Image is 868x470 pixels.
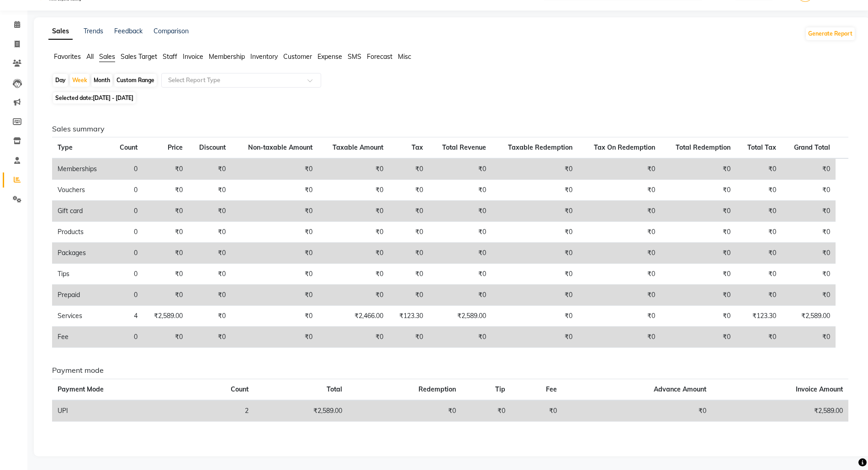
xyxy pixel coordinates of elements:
td: ₹0 [736,180,782,201]
td: 0 [110,180,143,201]
td: ₹0 [348,400,461,422]
div: Month [91,74,112,87]
td: 2 [186,400,254,422]
td: ₹0 [231,327,318,348]
td: ₹0 [578,264,661,285]
td: Fee [52,327,110,348]
td: ₹0 [661,243,736,264]
td: ₹0 [492,243,578,264]
td: ₹0 [389,285,429,306]
td: ₹0 [782,327,836,348]
td: ₹0 [736,201,782,222]
span: Non-taxable Amount [248,143,312,151]
div: Day [53,74,68,87]
td: ₹0 [578,180,661,201]
td: ₹0 [318,201,389,222]
td: ₹0 [143,158,189,180]
td: ₹0 [736,243,782,264]
td: ₹0 [389,243,429,264]
td: ₹0 [318,222,389,243]
span: Membership [209,52,245,61]
td: ₹0 [143,222,189,243]
td: ₹0 [736,285,782,306]
td: ₹0 [318,327,389,348]
td: ₹0 [429,285,492,306]
td: ₹0 [188,285,231,306]
td: ₹0 [661,306,736,327]
td: ₹0 [492,285,578,306]
td: Packages [52,243,110,264]
td: ₹0 [492,306,578,327]
td: ₹2,589.00 [143,306,189,327]
td: ₹2,466.00 [318,306,389,327]
span: Invoice Amount [796,385,843,393]
td: 0 [110,222,143,243]
td: ₹123.30 [736,306,782,327]
td: ₹0 [143,285,189,306]
span: Discount [199,143,226,151]
span: Tip [495,385,505,393]
td: ₹0 [188,327,231,348]
td: ₹0 [661,222,736,243]
td: ₹0 [188,201,231,222]
td: 0 [110,285,143,306]
td: 0 [110,264,143,285]
td: ₹0 [661,180,736,201]
td: ₹0 [389,327,429,348]
td: ₹0 [143,201,189,222]
td: ₹0 [143,180,189,201]
td: Services [52,306,110,327]
span: Sales Target [121,52,157,61]
span: Grand Total [794,143,830,151]
td: ₹0 [143,264,189,285]
td: ₹0 [389,201,429,222]
td: 0 [110,158,143,180]
span: Total Tax [747,143,776,151]
td: ₹0 [389,222,429,243]
td: Prepaid [52,285,110,306]
td: ₹2,589.00 [782,306,836,327]
td: ₹0 [492,327,578,348]
td: ₹0 [143,243,189,264]
a: Feedback [114,27,143,35]
td: ₹0 [578,285,661,306]
td: ₹0 [461,400,511,422]
td: 0 [110,327,143,348]
span: Customer [283,52,312,61]
td: ₹123.30 [389,306,429,327]
td: ₹0 [578,243,661,264]
td: ₹0 [736,264,782,285]
span: Tax [412,143,423,151]
span: Tax On Redemption [594,143,655,151]
td: ₹0 [231,180,318,201]
td: ₹0 [389,264,429,285]
td: ₹0 [782,264,836,285]
td: 4 [110,306,143,327]
td: ₹0 [578,201,661,222]
td: ₹0 [231,285,318,306]
span: Total Redemption [676,143,730,151]
span: Type [58,143,73,151]
td: ₹0 [782,180,836,201]
span: SMS [348,52,361,61]
td: ₹0 [318,158,389,180]
td: ₹0 [782,243,836,264]
td: Gift card [52,201,110,222]
span: Taxable Amount [333,143,383,151]
td: ₹0 [511,400,562,422]
span: [DATE] - [DATE] [93,94,133,101]
td: ₹0 [661,158,736,180]
td: ₹0 [188,222,231,243]
td: ₹0 [318,243,389,264]
span: Total Revenue [442,143,486,151]
span: Invoice [183,52,203,61]
span: Fee [546,385,557,393]
td: ₹0 [188,306,231,327]
td: ₹2,589.00 [429,306,492,327]
td: 0 [110,201,143,222]
td: ₹0 [492,158,578,180]
td: ₹0 [429,264,492,285]
td: ₹0 [736,158,782,180]
td: ₹0 [429,327,492,348]
td: ₹0 [782,201,836,222]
